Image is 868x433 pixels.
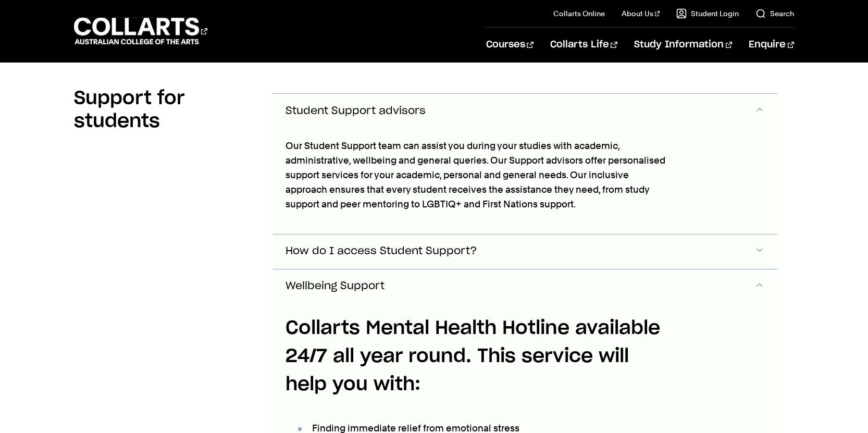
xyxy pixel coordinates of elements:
[553,8,605,19] a: Collarts Online
[286,139,672,212] p: Our Student Support team can assist you during your studies with academic, administrative, wellbe...
[755,8,794,19] a: Search
[286,245,477,257] span: How do I access Student Support?
[74,87,256,133] h2: Support for students
[634,28,732,62] a: Study Information
[273,94,778,128] button: Student Support advisors
[676,8,739,19] a: Student Login
[286,280,385,292] span: Wellbeing Support
[273,234,778,269] button: How do I access Student Support?
[273,269,778,304] button: Wellbeing Support
[486,28,534,62] a: Courses
[74,16,207,46] div: Go to homepage
[286,105,426,117] span: Student Support advisors
[550,28,617,62] a: Collarts Life
[286,314,672,399] h4: Collarts Mental Health Hotline available 24/7 all year round. This service will help you with:
[749,28,794,62] a: Enquire
[622,8,660,19] a: About Us
[273,128,778,234] div: Student Support advisors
